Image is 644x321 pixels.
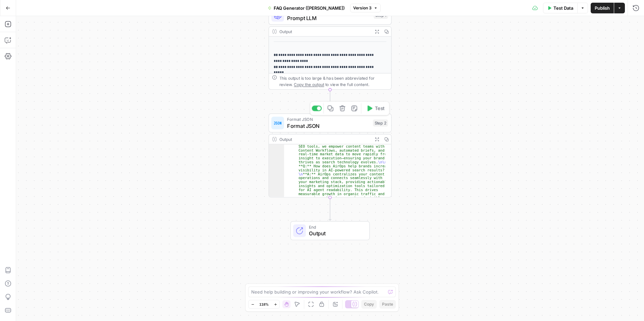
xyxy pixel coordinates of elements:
span: Output [309,230,363,238]
span: Format JSON [287,116,370,123]
button: Test [363,103,387,113]
div: This output is too large & has been abbreviated for review. to view the full content. [279,75,388,88]
span: Test [375,105,384,112]
div: Output [279,28,370,35]
span: Test Data [553,5,573,11]
div: Step 2 [373,119,388,127]
g: Edge from step_2 to end [329,197,331,221]
div: Step 1 [374,12,388,19]
button: Copy [361,300,377,309]
button: FAQ Generator ([PERSON_NAME]) [264,3,349,13]
button: Paste [379,300,396,309]
button: Version 3 [350,4,381,12]
button: Test Data [543,3,577,13]
div: EndOutput [269,221,392,240]
span: Copy the output [294,82,324,87]
span: 118% [259,302,269,307]
button: Publish [591,3,614,13]
span: Paste [382,301,393,307]
span: End [309,224,363,230]
div: Format JSONFormat JSONStep 2TestOutput SEO tools, we empower content teams with AI Content Workfl... [269,113,392,197]
span: Format JSON [287,122,370,130]
span: Copy [364,301,374,307]
span: Version 3 [353,5,372,11]
span: Prompt LLM [287,14,370,22]
span: Publish [595,5,610,11]
span: FAQ Generator ([PERSON_NAME]) [274,5,345,11]
div: Output [279,136,370,142]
